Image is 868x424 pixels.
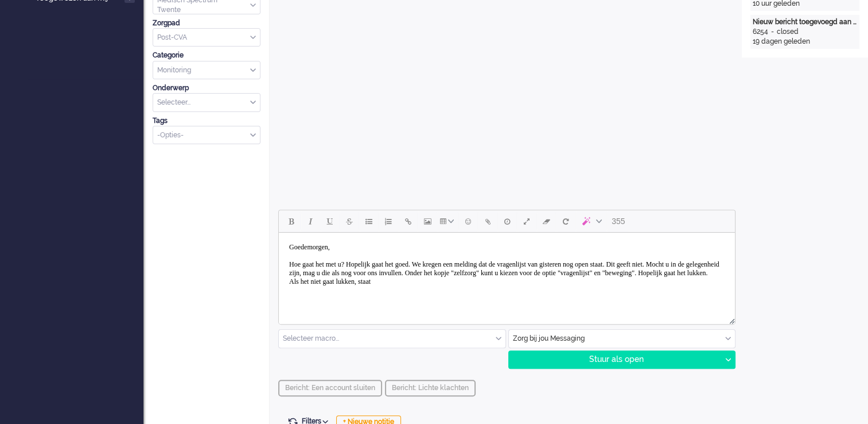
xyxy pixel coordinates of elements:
[517,211,536,231] button: Fullscreen
[153,18,260,28] div: Zorgpad
[281,211,301,231] button: Bold
[768,27,777,37] div: -
[392,384,469,392] span: Bericht: Lichte klachten
[385,380,476,396] button: Bericht: Lichte klachten
[359,211,379,231] button: Bullet list
[478,211,497,231] button: Add attachment
[398,211,418,231] button: Insert/edit link
[153,126,260,145] div: Select Tags
[753,37,857,47] div: 19 dagen geleden
[777,27,799,37] div: closed
[153,116,260,126] div: Tags
[612,217,625,226] span: 355
[320,211,340,231] button: Underline
[536,211,556,231] button: Clear formatting
[379,211,398,231] button: Numbered list
[285,384,375,392] span: Bericht: Een account sluiten
[458,211,478,231] button: Emoticons
[153,83,260,93] div: Onderwerp
[606,211,630,231] button: 355
[301,211,320,231] button: Italic
[575,211,606,231] button: AI
[497,211,517,231] button: Delay message
[437,211,458,231] button: Table
[753,27,768,37] div: 6254
[418,211,437,231] button: Insert/edit image
[340,211,359,231] button: Strikethrough
[753,17,857,27] div: Nieuw bericht toegevoegd aan gesprek
[725,314,735,324] div: Resize
[153,51,260,60] div: Categorie
[279,233,735,314] iframe: Rich Text Area
[278,380,382,396] button: Bericht: Een account sluiten
[509,351,721,368] div: Stuur als open
[556,211,575,231] button: Reset content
